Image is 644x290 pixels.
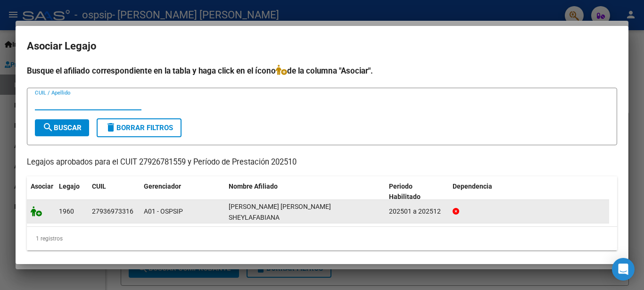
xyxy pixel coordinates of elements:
[42,124,82,132] span: Buscar
[140,176,225,207] datatable-header-cell: Gerenciador
[389,182,421,201] span: Periodo Habilitado
[92,206,133,217] div: 27936973316
[105,124,173,132] span: Borrar Filtros
[144,182,181,190] span: Gerenciador
[229,182,278,190] span: Nombre Afiliado
[144,207,183,215] span: A01 - OSPSIP
[92,182,106,190] span: CUIL
[27,65,617,77] h4: Busque el afiliado correspondiente en la tabla y haga click en el ícono de la columna "Asociar".
[27,176,55,207] datatable-header-cell: Asociar
[449,176,609,207] datatable-header-cell: Dependencia
[59,182,80,190] span: Legajo
[31,182,53,190] span: Asociar
[88,176,140,207] datatable-header-cell: CUIL
[55,176,88,207] datatable-header-cell: Legajo
[59,207,74,215] span: 1960
[225,176,385,207] datatable-header-cell: Nombre Afiliado
[105,122,116,133] mat-icon: delete
[35,119,89,136] button: Buscar
[612,258,635,281] div: Open Intercom Messenger
[229,203,331,221] span: BADELL OTAZU SHEYLAFABIANA
[27,37,617,55] h2: Asociar Legajo
[389,206,445,217] div: 202501 a 202512
[27,227,617,250] div: 1 registros
[27,157,617,168] p: Legajos aprobados para el CUIT 27926781559 y Período de Prestación 202510
[385,176,449,207] datatable-header-cell: Periodo Habilitado
[453,182,492,190] span: Dependencia
[42,122,54,133] mat-icon: search
[97,118,182,137] button: Borrar Filtros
